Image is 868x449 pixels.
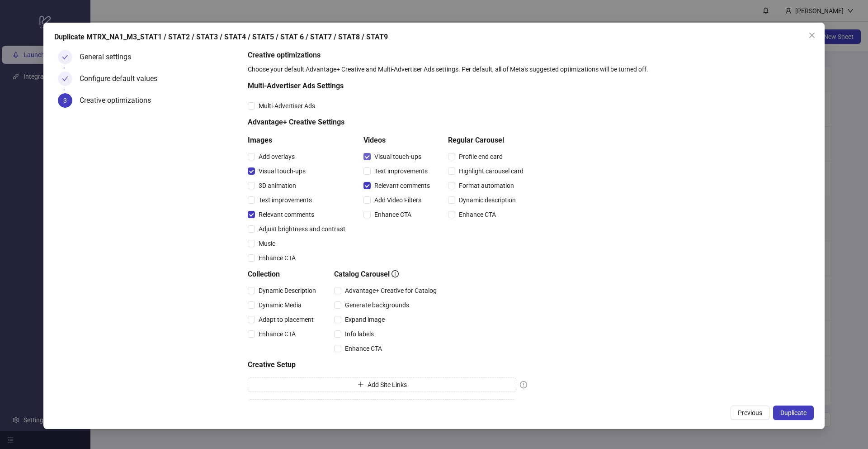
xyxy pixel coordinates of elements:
[455,195,519,205] span: Dynamic description
[371,181,434,191] span: Relevant comments
[255,181,300,191] span: 3D animation
[255,101,319,111] span: Multi-Advertiser Ads
[255,239,279,248] span: Music
[255,300,305,310] span: Dynamic Media
[341,300,413,310] span: Generate backgrounds
[455,166,527,176] span: Highlight carousel card
[248,359,527,370] h5: Creative Setup
[248,269,320,280] h5: Collection
[341,344,386,353] span: Enhance CTA
[248,117,527,128] h5: Advantage+ Creative Settings
[255,166,309,176] span: Visual touch-ups
[248,135,349,146] h5: Images
[780,409,807,416] span: Duplicate
[255,286,320,296] span: Dynamic Description
[80,72,165,86] div: Configure default values
[371,166,431,176] span: Text improvements
[455,152,506,162] span: Profile end card
[62,76,68,82] span: check
[255,152,298,162] span: Add overlays
[255,253,299,263] span: Enhance CTA
[248,50,810,61] h5: Creative optimizations
[334,269,440,280] h5: Catalog Carousel
[255,195,316,205] span: Text improvements
[62,54,68,60] span: check
[731,406,769,420] button: Previous
[341,315,388,325] span: Expand image
[371,210,415,220] span: Enhance CTA
[773,406,814,420] button: Duplicate
[248,81,527,91] h5: Multi-Advertiser Ads Settings
[255,315,317,325] span: Adapt to placement
[358,381,364,387] span: plus
[448,135,527,146] h5: Regular Carousel
[255,224,349,234] span: Adjust brightness and contrast
[520,381,527,388] span: exclamation-circle
[248,64,810,74] div: Choose your default Advantage+ Creative and Multi-Advertiser Ads settings. Per default, all of Me...
[805,28,819,43] button: Close
[341,286,440,296] span: Advantage+ Creative for Catalog
[808,32,816,39] span: close
[255,210,318,220] span: Relevant comments
[455,210,500,220] span: Enhance CTA
[392,270,399,277] span: info-circle
[80,50,138,64] div: General settings
[738,409,762,416] span: Previous
[371,152,425,162] span: Visual touch-ups
[248,377,516,392] button: Add Site Links
[248,399,516,414] button: Add Catalog Items
[63,97,67,104] span: 3
[455,181,518,191] span: Format automation
[341,329,377,339] span: Info labels
[371,195,425,205] span: Add Video Filters
[255,329,299,339] span: Enhance CTA
[80,93,158,108] div: Creative optimizations
[363,135,434,146] h5: Videos
[368,381,407,388] span: Add Site Links
[54,32,814,43] div: Duplicate MTRX_NA1_M3_STAT1 / STAT2 / STAT3 / STAT4 / STAT5 / STAT 6 / STAT7 / STAT8 / STAT9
